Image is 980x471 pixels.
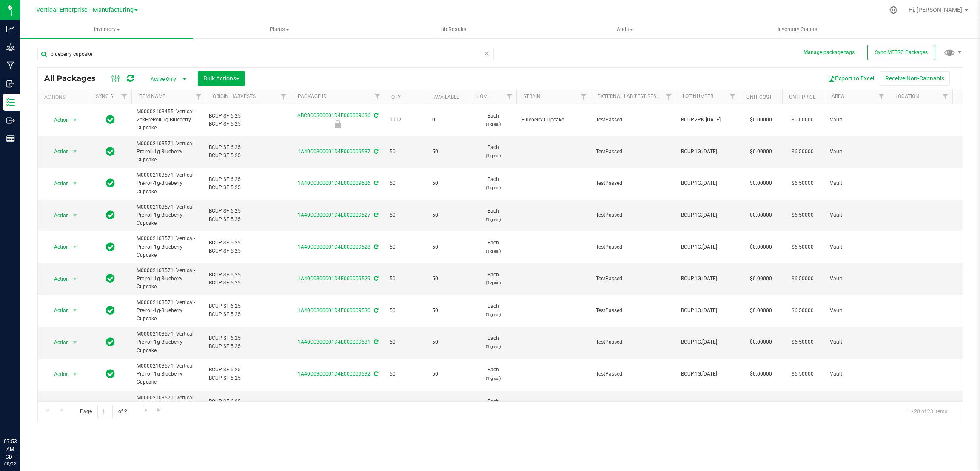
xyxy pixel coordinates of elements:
[596,179,671,187] span: TestPassed
[596,211,671,219] span: TestPassed
[97,405,113,418] input: 1
[106,146,115,158] span: In Sync
[390,243,422,251] span: 50
[209,175,288,184] div: BCUP SF 6.25
[46,400,69,412] span: Action
[681,179,735,187] span: BCUP.1G.[DATE]
[203,75,239,82] span: Bulk Actions
[106,209,115,221] span: In Sync
[740,359,782,391] td: $0.00000
[740,263,782,295] td: $0.00000
[73,405,134,418] span: Page of 2
[209,207,288,215] div: BCUP SF 6.25
[711,20,884,38] a: Inventory Counts
[373,112,378,118] span: Sync from Compliance System
[740,168,782,200] td: $0.00000
[9,403,34,428] iframe: Resource center
[475,215,511,224] p: (1 g ea.)
[138,93,165,99] a: Item Name
[475,152,511,160] p: (1 g ea.)
[475,247,511,255] p: (1 g ea.)
[475,175,511,192] span: Each
[44,94,85,100] div: Actions
[366,20,538,38] a: Lab Results
[70,336,80,348] span: select
[895,93,919,99] a: Location
[137,235,201,259] span: M00002103571: Vertical-Pre-roll-1g-Blueberry Cupcake
[830,179,883,187] span: Vault
[6,61,15,70] inline-svg: Manufacturing
[475,310,511,319] p: (1 g ea.)
[830,243,883,251] span: Vault
[681,243,735,251] span: BCUP.1G.[DATE]
[70,146,80,158] span: select
[6,43,15,52] inline-svg: Grow
[137,330,201,355] span: M00002103571: Vertical-Pre-roll-1g-Blueberry Cupcake
[209,374,288,382] div: BCUP SF 5.25
[6,135,15,143] inline-svg: Reports
[106,273,115,284] span: In Sync
[25,402,35,412] iframe: Resource center unread badge
[298,149,370,155] a: 1A40C0300001D4E000009537
[577,89,591,104] a: Filter
[787,336,818,348] span: $6.50000
[6,25,15,33] inline-svg: Analytics
[209,112,288,120] div: BCUP SF 6.25
[681,338,735,346] span: BCUP.1G.[DATE]
[373,180,378,186] span: Sync from Compliance System
[137,362,201,387] span: M00002103571: Vertical-Pre-roll-1g-Blueberry Cupcake
[209,239,288,247] div: BCUP SF 6.25
[484,48,490,59] span: Clear
[106,336,115,348] span: In Sync
[681,211,735,219] span: BCUP.1G.[DATE]
[44,74,104,83] span: All Packages
[740,391,782,422] td: $0.00000
[298,212,370,218] a: 1A40C0300001D4E000009527
[70,368,80,380] span: select
[373,276,378,281] span: Sync from Compliance System
[96,93,128,99] a: Sync Status
[596,307,671,315] span: TestPassed
[475,144,511,160] span: Each
[70,304,80,316] span: select
[539,26,711,33] span: Audit
[209,215,288,224] div: BCUP SF 5.25
[880,71,950,86] button: Receive Non-Cannabis
[787,177,818,190] span: $6.50000
[153,405,165,416] a: Go to the last page
[6,116,15,125] inline-svg: Outbound
[596,370,671,378] span: TestPassed
[70,210,80,221] span: select
[432,116,464,124] span: 0
[298,276,370,281] a: 1A40C0300001D4E000009529
[46,114,69,126] span: Action
[70,241,80,253] span: select
[475,112,511,128] span: Each
[209,310,288,319] div: BCUP SF 5.25
[46,304,69,316] span: Action
[830,338,883,346] span: Vault
[70,273,80,285] span: select
[830,148,883,156] span: Vault
[4,461,17,467] p: 08/22
[681,275,735,283] span: BCUP.1G.[DATE]
[475,374,511,382] p: (1 g ea.)
[36,6,134,14] span: Vertical Enterprise - Manufacturing
[475,366,511,382] span: Each
[740,231,782,263] td: $0.00000
[475,398,511,414] span: Each
[740,200,782,232] td: $0.00000
[106,304,115,316] span: In Sync
[209,184,288,192] div: BCUP SF 5.25
[6,98,15,106] inline-svg: Inventory
[46,146,69,158] span: Action
[390,211,422,219] span: 50
[867,45,935,60] button: Sync METRC Packages
[373,212,378,218] span: Sync from Compliance System
[830,116,883,124] span: Vault
[46,273,69,285] span: Action
[803,49,855,56] button: Manage package tags
[390,307,422,315] span: 50
[137,267,201,291] span: M00002103571: Vertical-Pre-roll-1g-Blueberry Cupcake
[298,339,370,345] a: 1A40C0300001D4E000009531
